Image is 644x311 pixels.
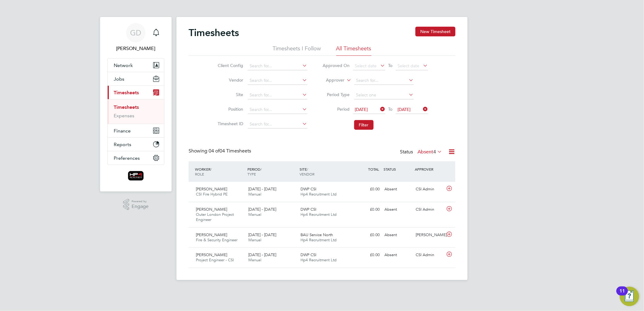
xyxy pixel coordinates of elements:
div: [PERSON_NAME] [414,230,445,240]
div: Absent [382,205,414,215]
li: All Timesheets [336,45,371,56]
span: DWP CSI [301,207,317,212]
a: Powered byEngage [123,199,149,210]
div: CSI Admin [414,205,445,215]
span: Manual [248,237,261,242]
a: Go to home page [107,171,164,181]
span: DWP CSI [301,252,317,257]
span: [DATE] [398,107,411,112]
span: Manual [248,212,261,217]
button: Reports [108,138,164,151]
span: [DATE] - [DATE] [248,232,276,237]
span: Engage [132,204,149,209]
input: Search for... [248,62,307,70]
button: Filter [354,120,374,130]
div: Timesheets [108,99,164,124]
span: TYPE [247,172,256,176]
span: 04 Timesheets [209,148,251,154]
div: CSI Admin [414,184,445,194]
span: GD [130,29,142,37]
div: £0.00 [351,184,382,194]
span: TOTAL [368,167,379,172]
li: Timesheets I Follow [273,45,321,56]
span: [PERSON_NAME] [196,252,227,257]
label: Absent [418,149,442,155]
h2: Timesheets [189,27,239,39]
span: Hp4 Recruitment Ltd [301,257,337,263]
span: 4 [433,149,436,155]
a: GD[PERSON_NAME] [107,23,164,52]
div: WORKER [193,164,246,179]
label: Period [323,106,350,112]
span: / [210,167,212,172]
button: Open Resource Center, 11 new notifications [620,287,639,306]
div: PERIOD [246,164,298,179]
span: Reports [114,142,131,147]
span: Select date [355,63,377,69]
span: Timesheets [114,90,139,95]
div: STATUS [382,164,414,175]
label: Client Config [216,63,243,68]
div: Showing [189,148,252,154]
button: New Timesheet [415,27,455,36]
nav: Main navigation [100,17,172,192]
span: Manual [248,192,261,197]
a: Timesheets [114,104,139,110]
label: Approved On [323,63,350,68]
span: [DATE] - [DATE] [248,186,276,192]
span: To [387,105,394,113]
span: VENDOR [300,172,315,176]
span: Hp4 Recruitment Ltd [301,237,337,242]
span: Project Engineer - CSI [196,257,234,263]
button: Network [108,59,164,72]
span: [DATE] - [DATE] [248,252,276,257]
div: SITE [298,164,351,179]
button: Timesheets [108,86,164,99]
div: £0.00 [351,250,382,260]
span: CSI Fire Hybrid PE [196,192,228,197]
span: Outer London Project Engineer [196,212,234,222]
span: / [260,167,262,172]
button: Finance [108,124,164,137]
span: ROLE [195,172,204,176]
div: Absent [382,250,414,260]
span: Hp4 Recruitment Ltd [301,212,337,217]
span: Powered by [132,199,149,204]
input: Search for... [248,120,307,129]
div: Status [400,148,443,156]
span: / [307,167,308,172]
label: Approver [317,77,345,83]
div: APPROVER [414,164,445,175]
span: Manual [248,257,261,263]
span: [DATE] [355,107,368,112]
button: Preferences [108,151,164,165]
span: Jobs [114,76,124,82]
div: CSI Admin [414,250,445,260]
input: Search for... [248,76,307,85]
span: Gemma Deaton [107,45,164,52]
label: Timesheet ID [216,121,243,126]
label: Period Type [323,92,350,97]
div: Absent [382,230,414,240]
a: Expenses [114,113,134,119]
span: DWP CSI [301,186,317,192]
span: [PERSON_NAME] [196,232,227,237]
span: 04 of [209,148,220,154]
div: £0.00 [351,230,382,240]
div: £0.00 [351,205,382,215]
span: Select date [398,63,420,69]
div: Absent [382,184,414,194]
span: Network [114,62,133,68]
span: Fire & Security Engineer [196,237,237,242]
button: Jobs [108,72,164,85]
input: Search for... [248,105,307,114]
label: Vendor [216,77,243,83]
input: Search for... [354,76,414,85]
img: hp4recruitment-logo-retina.png [128,171,144,181]
span: Preferences [114,155,140,161]
span: [PERSON_NAME] [196,186,227,192]
input: Search for... [248,91,307,99]
div: 11 [619,291,625,299]
span: To [387,62,394,69]
label: Site [216,92,243,97]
